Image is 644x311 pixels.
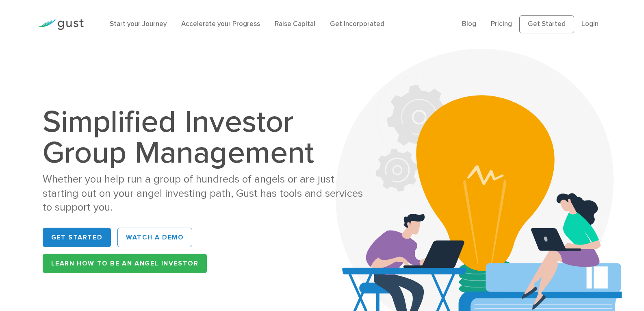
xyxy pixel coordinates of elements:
a: Learn How to be an Angel Investor [43,254,207,273]
a: WATCH A DEMO [117,228,192,247]
div: Whether you help run a group of hundreds of angels or are just starting out on your angel investi... [43,172,364,215]
a: Get Started [43,228,111,247]
a: Accelerate your Progress [181,20,260,28]
img: Gust Logo [38,19,84,30]
a: Start your Journey [110,20,167,28]
a: Get Incorporated [330,20,384,28]
h1: Simplified Investor Group Management [43,107,364,168]
a: Get Started [519,15,574,33]
a: Blog [462,20,476,28]
a: Raise Capital [275,20,315,28]
a: Pricing [491,20,512,28]
a: Login [581,20,598,28]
